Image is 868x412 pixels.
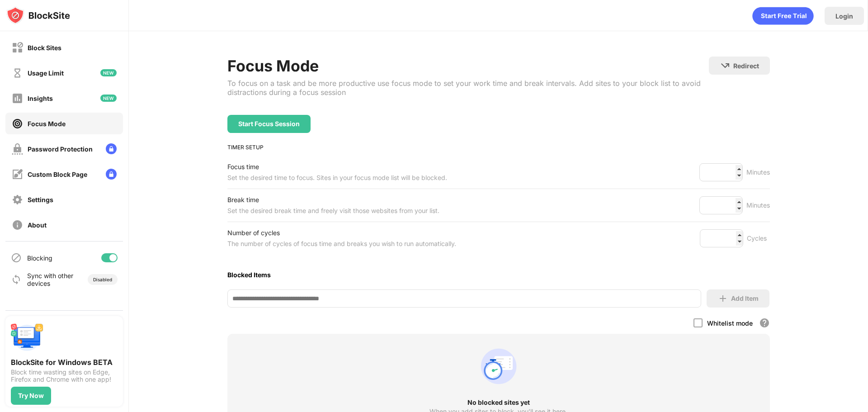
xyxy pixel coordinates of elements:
[6,6,70,24] img: logo-blocksite.svg
[227,399,770,406] div: No blocked sites yet
[227,271,770,279] div: Blocked Items
[12,169,23,180] img: customize-block-page-off.svg
[12,67,23,79] img: time-usage-off.svg
[227,238,456,249] div: The number of cycles of focus time and breaks you wish to run automatically.
[28,145,93,153] div: Password Protection
[12,42,23,53] img: block-off.svg
[100,95,117,102] img: new-icon.svg
[12,93,23,104] img: insights-off.svg
[227,194,439,205] div: Break time
[747,233,770,244] div: Cycles
[28,95,53,102] div: Insights
[93,277,112,282] div: Disabled
[27,254,52,262] div: Blocking
[752,7,814,25] div: animation
[835,12,853,20] div: Login
[106,143,117,154] img: lock-menu.svg
[11,274,22,285] img: sync-icon.svg
[227,205,439,216] div: Set the desired break time and freely visit those websites from your list.
[227,144,770,151] div: TIMER SETUP
[707,319,753,327] div: Whitelist mode
[227,172,447,183] div: Set the desired time to focus. Sites in your focus mode list will be blocked.
[227,161,447,172] div: Focus time
[12,194,23,205] img: settings-off.svg
[106,169,117,180] img: lock-menu.svg
[733,62,759,70] div: Redirect
[746,167,770,178] div: Minutes
[100,69,117,76] img: new-icon.svg
[28,69,64,77] div: Usage Limit
[27,272,74,287] div: Sync with other devices
[12,219,23,231] img: about-off.svg
[11,322,43,354] img: push-desktop.svg
[238,120,300,128] div: Start Focus Session
[18,392,44,399] div: Try Now
[12,143,23,155] img: password-protection-off.svg
[746,200,770,211] div: Minutes
[28,120,66,128] div: Focus Mode
[28,196,53,204] div: Settings
[227,227,456,238] div: Number of cycles
[28,44,61,52] div: Block Sites
[731,295,759,302] div: Add Item
[12,118,23,129] img: focus-on.svg
[28,170,87,178] div: Custom Block Page
[227,57,709,75] div: Focus Mode
[28,221,47,229] div: About
[477,345,520,388] div: animation
[11,358,118,367] div: BlockSite for Windows BETA
[227,79,709,97] div: To focus on a task and be more productive use focus mode to set your work time and break interval...
[11,369,118,383] div: Block time wasting sites on Edge, Firefox and Chrome with one app!
[11,252,22,263] img: blocking-icon.svg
